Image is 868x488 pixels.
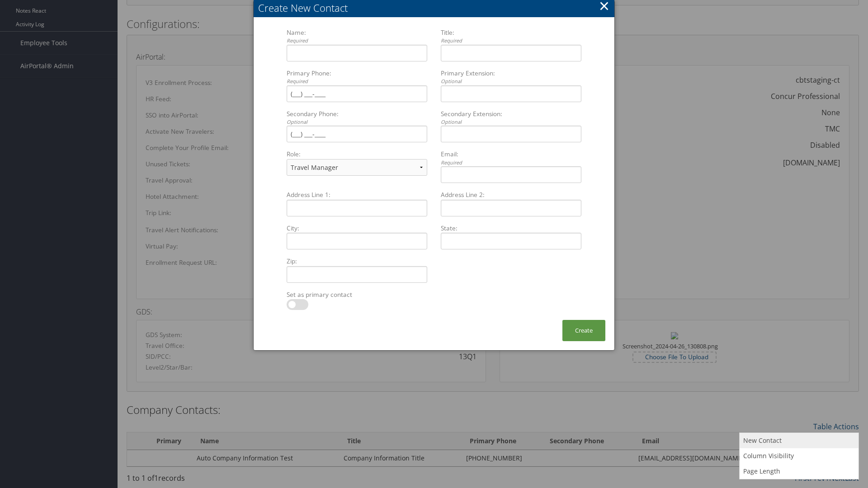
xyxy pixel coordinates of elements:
[287,126,427,142] input: Secondary Phone:Optional
[441,233,581,249] input: State:
[283,224,431,233] label: City:
[283,69,431,85] label: Primary Phone:
[287,85,427,102] input: Primary Phone:Required
[441,200,581,216] input: Address Line 2:
[287,78,427,85] div: Required
[441,45,581,61] input: Title:Required
[287,266,427,283] input: Zip:
[287,200,427,216] input: Address Line 1:
[437,150,585,166] label: Email:
[437,69,585,85] label: Primary Extension:
[441,166,581,183] input: Email:Required
[437,109,585,126] label: Secondary Extension:
[258,1,614,15] div: Create New Contact
[740,464,859,479] a: Page Length
[287,118,427,126] div: Optional
[283,290,431,299] label: Set as primary contact
[287,45,427,61] input: Name:Required
[441,118,581,126] div: Optional
[441,78,581,85] div: Optional
[441,126,581,142] input: Secondary Extension:Optional
[437,190,585,199] label: Address Line 2:
[287,233,427,249] input: City:
[562,320,605,341] button: Create
[740,448,859,464] a: Column Visibility
[283,150,431,159] label: Role:
[740,433,859,448] a: New Contact
[287,37,427,45] div: Required
[441,37,581,45] div: Required
[283,28,431,45] label: Name:
[437,28,585,45] label: Title:
[441,159,581,167] div: Required
[287,159,427,176] select: Role:
[441,85,581,102] input: Primary Extension:Optional
[283,109,431,126] label: Secondary Phone:
[283,257,431,266] label: Zip:
[283,190,431,199] label: Address Line 1:
[437,224,585,233] label: State:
